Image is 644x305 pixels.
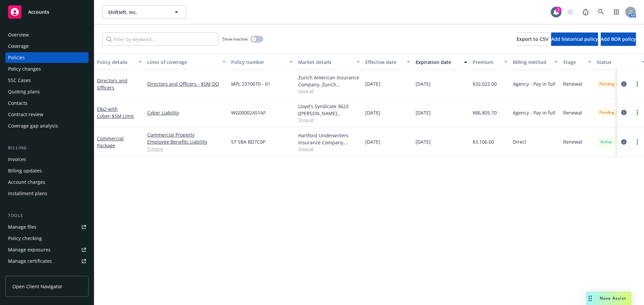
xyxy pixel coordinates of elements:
a: Switch app [610,5,623,19]
a: Manage exposures [5,244,89,255]
div: Invoices [8,154,26,165]
div: Overview [8,29,29,40]
button: Shiftleft, Inc. [102,5,186,19]
a: Billing updates [5,165,89,176]
div: Manage files [8,222,37,232]
div: Coverage [8,41,29,52]
div: Billing [5,145,89,151]
a: more [633,108,641,117]
div: Policy details [97,59,135,66]
a: Manage certificates [5,256,89,266]
span: Add BOR policy [601,36,636,42]
span: [DATE] [365,138,380,145]
div: Contacts [8,98,28,108]
a: Contract review [5,109,89,120]
a: Installment plans [5,188,89,199]
a: circleInformation [620,108,628,117]
div: Lines of coverage [147,59,218,66]
div: Installment plans [8,188,47,199]
div: Policy checking [8,233,42,244]
button: Lines of coverage [145,54,228,70]
a: Account charges [5,177,89,187]
span: Show inactive [222,36,248,42]
div: 1 [555,7,561,13]
a: Directors and Officers - $5M DO [147,80,226,87]
span: Show all [298,146,360,152]
a: Commercial Package [97,135,124,149]
span: [DATE] [365,80,380,87]
span: - $5M Limit [110,113,134,119]
a: circleInformation [620,138,628,146]
div: Drag to move [586,292,594,305]
div: Tools [5,212,89,219]
button: Nova Assist [586,292,632,305]
a: Start snowing [563,5,577,19]
span: Pending cancellation [599,81,638,87]
button: Billing method [510,54,560,70]
a: Quoting plans [5,86,89,97]
div: Billing updates [8,165,42,176]
div: Expiration date [416,59,460,66]
a: Policy checking [5,233,89,244]
button: Add historical policy [551,32,598,46]
div: Account charges [8,177,45,187]
div: Premium [473,59,500,66]
span: 57 SBA BD7C0P [231,138,265,145]
a: Coverage gap analysis [5,121,89,131]
span: Add historical policy [551,36,598,42]
span: Active [599,139,613,145]
button: Market details [296,54,363,70]
a: Search [594,5,608,19]
span: Open Client Navigator [12,283,62,290]
div: Lloyd's Syndicate 3623 ([PERSON_NAME] [PERSON_NAME] Limited), [PERSON_NAME] Group, CRC Group [298,103,360,117]
button: Stage [560,54,594,70]
a: Report a Bug [579,5,592,19]
div: Coverage gap analysis [8,121,58,131]
div: Quoting plans [8,86,40,97]
div: Status [597,59,638,66]
span: Show all [298,117,360,123]
a: Contacts [5,98,89,108]
div: Manage certificates [8,256,52,266]
div: Policy number [231,59,285,66]
a: Manage files [5,222,89,232]
div: Effective date [365,59,403,66]
button: Expiration date [413,54,470,70]
span: Agency - Pay in full [513,80,555,87]
a: Employee Benefits Liability [147,138,226,145]
a: Commercial Property [147,131,226,138]
span: [DATE] [416,109,431,116]
span: $86,805.70 [473,109,497,116]
a: Directors and Officers [97,77,127,91]
a: Manage claims [5,267,89,278]
div: Manage exposures [8,244,51,255]
a: Overview [5,29,89,40]
span: $32,022.00 [473,80,497,87]
span: Renewal [563,80,582,87]
a: more [633,80,641,88]
a: 3 more [147,145,226,152]
div: Billing method [513,59,550,66]
button: Effective date [363,54,413,70]
span: Renewal [563,109,582,116]
a: more [633,138,641,146]
a: Policy changes [5,64,89,74]
button: Premium [470,54,510,70]
div: Contract review [8,109,43,120]
button: Add BOR policy [601,32,636,46]
div: Hartford Underwriters Insurance Company, Hartford Insurance Group [298,132,360,146]
span: Direct [513,138,526,145]
span: Renewal [563,138,582,145]
span: [DATE] [365,109,380,116]
a: Cyber Liability [147,109,226,116]
span: Nova Assist [600,295,626,301]
div: Policy changes [8,64,41,74]
a: Accounts [5,3,89,21]
button: Export to CSV [517,32,548,46]
span: Agency - Pay in full [513,109,555,116]
div: Stage [563,59,584,66]
span: MPL 2370670 - 01 [231,80,270,87]
span: Shiftleft, Inc. [108,9,166,16]
span: Pending cancellation [599,109,638,116]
